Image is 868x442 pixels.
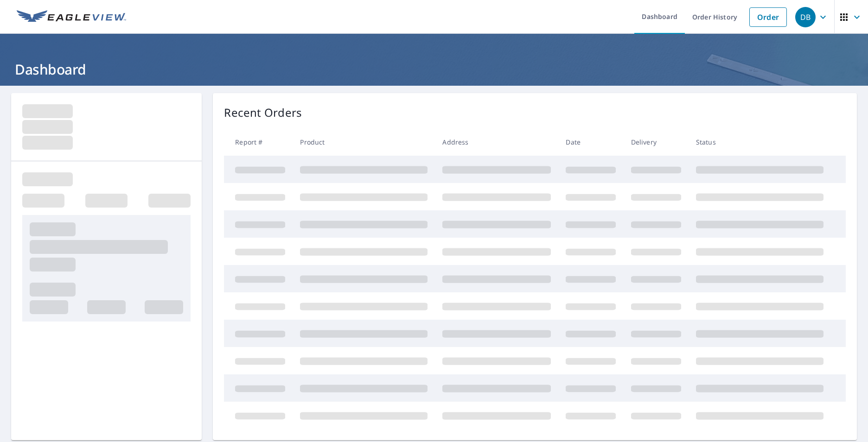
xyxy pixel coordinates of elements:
th: Report # [224,128,293,156]
th: Status [689,128,831,156]
th: Address [435,128,558,156]
th: Date [558,128,623,156]
th: Delivery [624,128,689,156]
img: EV Logo [17,10,126,24]
div: DB [795,7,816,27]
th: Product [293,128,435,156]
h1: Dashboard [11,60,857,79]
p: Recent Orders [224,104,302,121]
a: Order [749,7,787,27]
